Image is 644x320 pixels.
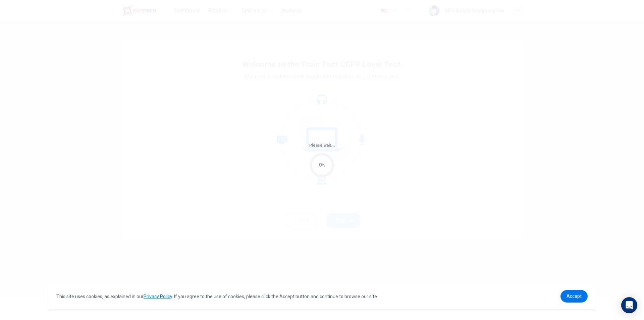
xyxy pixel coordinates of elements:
[319,161,325,169] div: 0%
[56,294,378,299] span: This site uses cookies, as explained in our . If you agree to the use of cookies, please click th...
[144,294,172,299] a: Privacy Policy
[309,143,335,148] span: Please wait...
[560,290,588,303] a: dismiss cookie message
[567,293,582,299] span: Accept
[621,297,637,313] div: Open Intercom Messenger
[48,283,596,309] div: cookieconsent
